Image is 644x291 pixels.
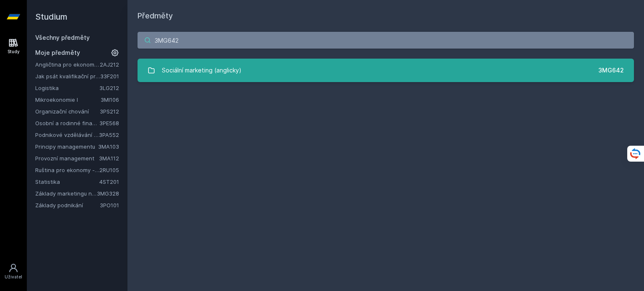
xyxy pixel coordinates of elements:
[35,131,99,139] a: Podnikové vzdělávání v praxi
[138,59,634,82] a: Sociální marketing (anglicky) 3MG642
[100,108,119,115] a: 3PS212
[100,73,119,80] a: 33F201
[35,84,99,92] a: Logistika
[35,60,100,69] a: Angličtina pro ekonomická studia 2 (B2/C1)
[35,201,100,209] a: Základy podnikání
[162,62,241,79] div: Sociální marketing (anglicky)
[99,131,119,138] a: 3PA552
[35,95,101,104] a: Mikroekonomie I
[99,167,119,173] a: 2RU105
[35,178,99,186] a: Statistika
[100,61,119,68] a: 2AJ212
[138,32,634,49] input: Název nebo ident předmětu…
[35,154,99,162] a: Provozní management
[99,155,119,162] a: 3MA112
[99,178,119,185] a: 4ST201
[100,202,119,209] a: 3PO101
[99,85,119,91] a: 3LG212
[35,107,100,116] a: Organizační chování
[35,189,97,198] a: Základy marketingu na internetu
[101,96,119,103] a: 3MI106
[97,190,119,197] a: 3MG328
[2,33,25,59] a: Study
[35,166,99,174] a: Ruština pro ekonomy - středně pokročilá úroveň 1 (B1)
[35,49,80,57] span: Moje předměty
[138,10,634,22] h1: Předměty
[98,143,119,150] a: 3MA103
[35,34,90,41] a: Všechny předměty
[8,49,20,55] div: Study
[2,259,25,284] a: Uživatel
[35,72,100,80] a: Jak psát kvalifikační práci
[35,142,98,151] a: Principy managementu
[35,119,99,127] a: Osobní a rodinné finance
[5,274,22,280] div: Uživatel
[598,66,624,75] div: 3MG642
[99,120,119,126] a: 3PE568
